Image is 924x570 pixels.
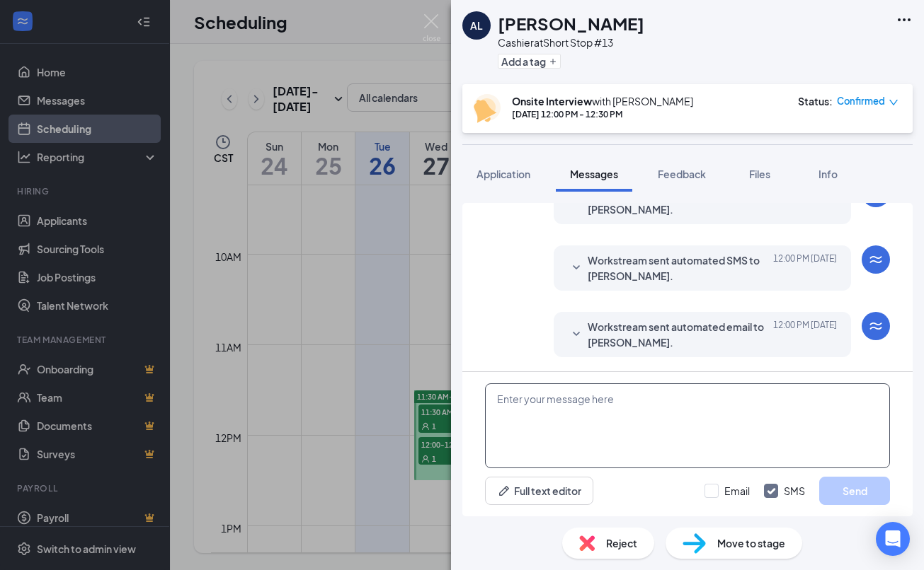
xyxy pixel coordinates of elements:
span: [DATE] 12:00 PM [773,319,837,350]
span: Reject [606,535,637,551]
div: [DATE] 12:00 PM - 12:30 PM [512,108,693,120]
b: Onsite Interview [512,95,592,107]
svg: SmallChevronDown [568,260,585,277]
svg: WorkstreamLogo [867,251,884,268]
button: Send [819,477,890,505]
span: Files [749,168,770,180]
div: Status : [798,94,833,108]
span: Workstream sent automated SMS to [PERSON_NAME]. [588,252,773,284]
span: [DATE] 12:00 PM [773,252,837,284]
span: Confirmed [837,94,885,108]
svg: Pen [497,484,511,498]
span: Application [477,168,530,180]
div: Open Intercom Messenger [876,522,910,556]
span: Move to stage [717,535,785,551]
h1: [PERSON_NAME] [498,11,644,35]
button: Full text editorPen [485,477,593,505]
div: with [PERSON_NAME] [512,94,693,108]
div: AL [470,18,483,33]
span: Workstream sent automated email to [PERSON_NAME]. [588,319,773,350]
span: Info [819,168,838,180]
span: Feedback [658,168,706,180]
svg: Ellipses [896,11,913,28]
svg: Plus [549,57,557,66]
span: Messages [570,168,618,180]
button: PlusAdd a tag [498,54,561,69]
svg: WorkstreamLogo [867,318,884,335]
span: down [889,98,899,107]
svg: SmallChevronDown [568,326,585,343]
div: Cashier at Short Stop #13 [498,35,644,50]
